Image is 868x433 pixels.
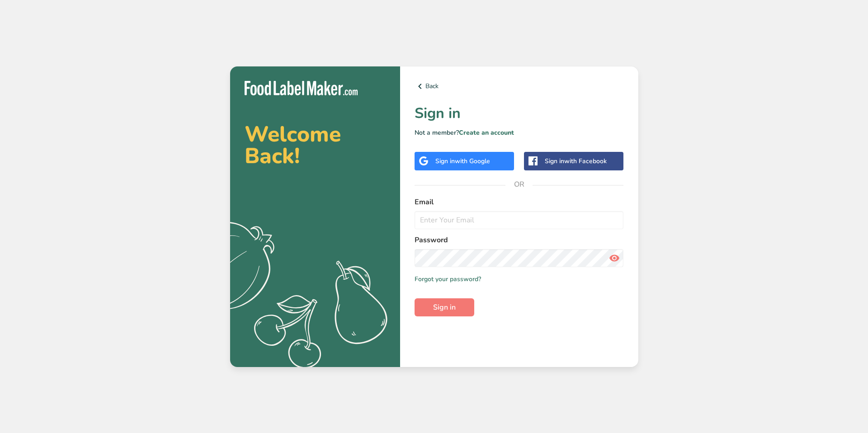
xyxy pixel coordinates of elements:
img: Food Label Maker [245,81,358,96]
a: Create an account [459,128,514,137]
span: with Facebook [564,157,607,165]
span: with Google [455,157,490,165]
div: Sign in [545,156,607,166]
p: Not a member? [415,128,624,137]
label: Password [415,235,624,245]
div: Sign in [435,156,490,166]
a: Forgot your password? [415,274,481,284]
button: Sign in [415,298,474,316]
label: Email [415,197,624,207]
span: OR [505,171,533,198]
h1: Sign in [415,103,624,124]
input: Enter Your Email [415,211,624,229]
a: Back [415,81,624,92]
span: Sign in [433,302,456,313]
h2: Welcome Back! [245,123,386,167]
